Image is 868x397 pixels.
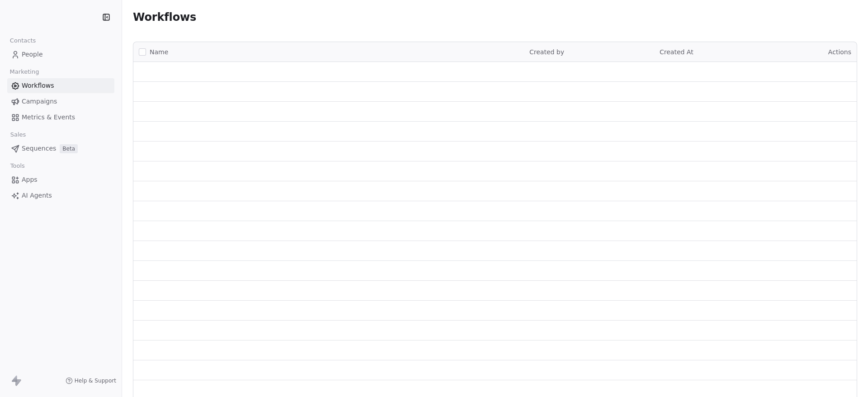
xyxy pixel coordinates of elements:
[6,128,30,142] span: Sales
[7,94,114,109] a: Campaigns
[22,191,52,200] span: AI Agents
[7,110,114,125] a: Metrics & Events
[7,188,114,203] a: AI Agents
[133,11,196,24] span: Workflows
[7,78,114,93] a: Workflows
[7,47,114,62] a: People
[529,48,564,56] span: Created by
[6,34,40,47] span: Contacts
[22,50,43,59] span: People
[660,48,693,56] span: Created At
[22,175,38,184] span: Apps
[150,47,168,57] span: Name
[828,48,851,56] span: Actions
[66,377,116,384] a: Help & Support
[6,159,28,173] span: Tools
[6,65,43,79] span: Marketing
[22,81,54,90] span: Workflows
[60,144,78,153] span: Beta
[7,141,114,156] a: SequencesBeta
[22,97,57,106] span: Campaigns
[22,144,56,153] span: Sequences
[7,172,114,187] a: Apps
[75,377,116,384] span: Help & Support
[22,113,75,122] span: Metrics & Events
